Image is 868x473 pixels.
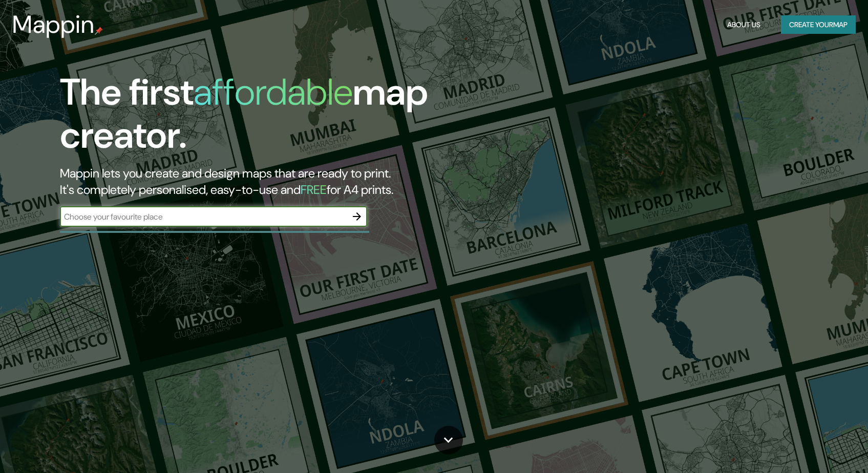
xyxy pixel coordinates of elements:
[777,433,857,462] iframe: Help widget launcher
[723,15,765,34] button: About Us
[60,211,347,223] input: Choose your favourite place
[301,182,327,198] h5: FREE
[12,10,95,39] h3: Mappin
[194,68,353,116] h1: affordable
[781,15,856,34] button: Create yourmap
[95,27,103,35] img: mappin-pin
[60,71,494,165] h1: The first map creator.
[60,165,494,198] h2: Mappin lets you create and design maps that are ready to print. It's completely personalised, eas...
